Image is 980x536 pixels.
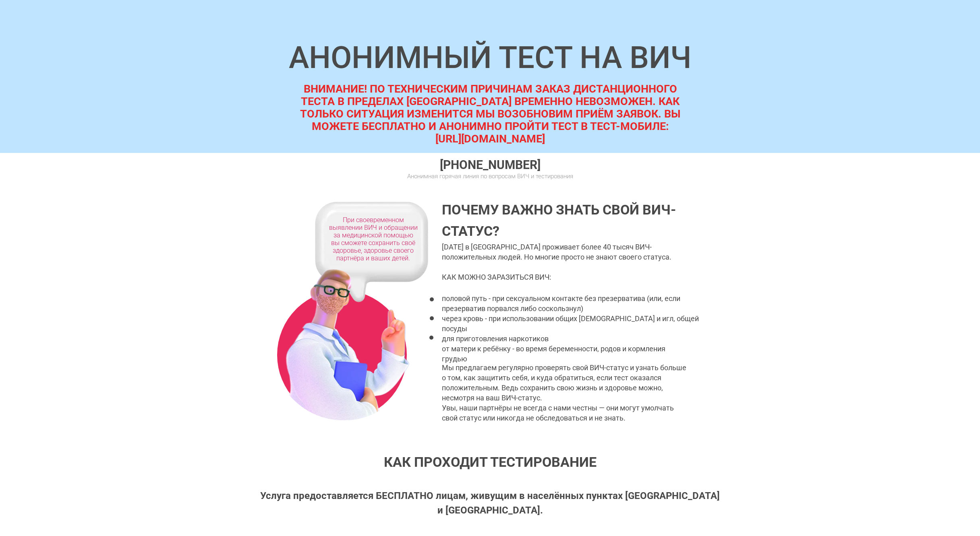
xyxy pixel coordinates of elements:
[442,242,700,423] div: [DATE] в [GEOGRAPHIC_DATA] проживает более 40 тысяч ВИЧ-положительных людей. Но многие просто не ...
[442,273,700,384] div: половой путь - при сексуальном контакте без презерватива (или, если презерватив порвался либо сос...
[300,82,680,133] strong: ВНИМАНИЕ! ПО ТЕХНИЧЕСКИМ ПРИЧИНАМ ЗАКАЗ ДИСТАНЦИОННОГО ТЕСТА В ПРЕДЕЛАХ [GEOGRAPHIC_DATA] ВРЕМЕНН...
[329,216,418,262] div: При своевременном выявлении ВИЧ и обращении за медицинской помощью вы сможете сохранить своё здор...
[435,132,545,145] strong: [URL][DOMAIN_NAME]
[271,43,710,72] div: АНОНИМНЫЙ ТЕСТ НА ВИЧ
[384,454,597,470] strong: КАК ПРОХОДИТ ТЕСТИРОВАНИЕ
[260,490,720,516] strong: Услуга предоставляется БЕСПЛАТНО лицам, живущим в населённых пунктах [GEOGRAPHIC_DATA] и [GEOGRAP...
[404,173,576,180] div: Анонимная горячая линия по вопросам ВИЧ и тестирования
[442,199,693,242] div: Почему важно знать свой ВИЧ-статус?
[287,83,694,220] div: Дистанционное тестирование и консультирование в связи с ВИЧ для жителей [GEOGRAPHIC_DATA] и [GEOG...
[440,158,541,172] a: [PHONE_NUMBER]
